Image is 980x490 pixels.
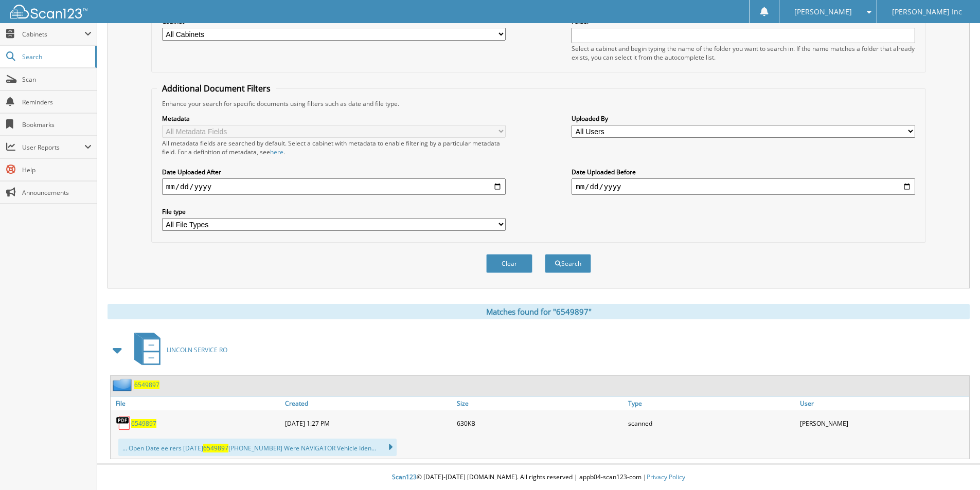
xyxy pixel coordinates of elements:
a: Type [626,396,797,410]
label: Metadata [162,114,506,123]
button: Search [545,254,591,273]
img: folder2.png [113,378,134,391]
div: [PERSON_NAME] [797,413,969,433]
input: end [572,178,915,195]
a: here [270,148,283,156]
span: [PERSON_NAME] Inc [892,9,962,15]
span: Reminders [22,98,92,106]
div: Matches found for "6549897" [108,304,970,319]
span: LINCOLN SERVICE RO [167,346,227,354]
a: 6549897 [131,419,156,428]
button: Clear [486,254,532,273]
div: Enhance your search for specific documents using filters such as date and file type. [157,99,920,108]
span: User Reports [22,143,84,152]
a: Created [282,396,454,410]
div: scanned [626,413,797,433]
div: Select a cabinet and begin typing the name of the folder you want to search in. If the name match... [572,44,915,62]
label: File type [162,207,506,216]
a: Privacy Policy [647,473,685,481]
a: 6549897 [134,380,159,389]
img: scan123-logo-white.svg [10,5,87,19]
a: LINCOLN SERVICE RO [128,330,227,370]
span: Search [22,52,90,61]
span: Bookmarks [22,120,92,129]
div: 630KB [454,413,626,433]
span: Cabinets [22,30,84,39]
a: User [797,396,969,410]
legend: Additional Document Filters [157,83,276,94]
div: All metadata fields are searched by default. Select a cabinet with metadata to enable filtering b... [162,139,506,156]
a: Size [454,396,626,410]
span: Scan123 [392,473,417,481]
span: [PERSON_NAME] [794,9,852,15]
div: [DATE] 1:27 PM [282,413,454,433]
span: 6549897 [203,444,228,452]
span: Help [22,166,92,174]
div: © [DATE]-[DATE] [DOMAIN_NAME]. All rights reserved | appb04-scan123-com | [97,465,980,490]
label: Date Uploaded Before [572,168,915,176]
label: Uploaded By [572,114,915,123]
span: Announcements [22,188,92,197]
div: ... Open Date ee rers [DATE] [PHONE_NUMBER] Were NAVIGATOR Vehicle Iden... [118,439,397,456]
span: Scan [22,75,92,84]
input: start [162,178,506,195]
label: Date Uploaded After [162,168,506,176]
a: File [111,396,282,410]
img: PDF.png [116,415,131,431]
